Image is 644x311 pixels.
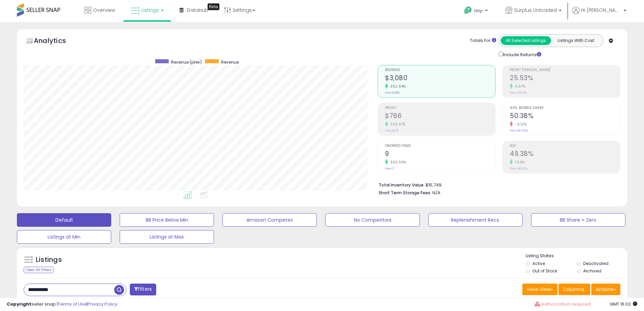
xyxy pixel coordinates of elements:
[385,150,495,159] h2: 9
[385,91,400,95] small: Prev: $680
[187,7,208,14] span: DataHub
[551,36,601,45] button: Listings With Cost
[141,7,159,14] span: Listings
[93,7,115,14] span: Overview
[388,160,406,165] small: 350.00%
[17,213,111,227] button: Default
[24,267,54,273] div: Clear All Filters
[513,160,525,165] small: 1.56%
[514,7,557,14] span: Surplus Unloaded
[208,3,219,10] div: Tooltip anchor
[558,284,590,295] button: Columns
[385,74,495,83] h2: $3,080
[563,286,584,293] span: Columns
[474,8,483,14] span: Help
[325,213,420,227] button: No Competitors
[120,213,214,227] button: BB Price Below Min
[385,68,495,72] span: Revenue
[583,261,609,266] label: Deactivated
[513,84,526,89] small: 0.87%
[7,301,31,307] strong: Copyright
[385,129,399,133] small: Prev: $172
[34,36,79,47] h5: Analytics
[221,59,239,65] span: Revenue
[591,284,620,295] button: Actions
[171,59,202,65] span: Revenue (prev)
[58,301,87,307] a: Terms of Use
[572,7,626,22] a: Hi [PERSON_NAME]
[510,129,528,133] small: Prev: 52.00%
[120,230,214,244] button: Listings at Max
[531,213,625,227] button: BB Share = Zero
[470,38,496,44] div: Totals For
[522,284,557,295] button: Save View
[510,150,620,159] h2: 49.38%
[428,213,523,227] button: Replenishment Recs.
[610,301,637,307] span: 2025-09-17 16:02 GMT
[464,6,472,15] i: Get Help
[510,144,620,148] span: ROI
[432,190,440,196] span: N/A
[130,284,156,295] button: Filters
[510,74,620,83] h2: 25.53%
[385,166,394,171] small: Prev: 2
[88,301,117,307] a: Privacy Policy
[526,253,627,259] p: Listing States:
[379,180,615,188] li: $15,749
[388,84,406,89] small: 352.94%
[385,112,495,121] h2: $786
[379,190,431,196] b: Short Term Storage Fees:
[7,301,117,308] div: seller snap | |
[501,36,551,45] button: All Selected Listings
[388,122,406,127] small: 356.97%
[581,7,622,14] span: Hi [PERSON_NAME]
[17,230,111,244] button: Listings at Min
[510,106,620,110] span: Avg. Buybox Share
[36,255,62,265] h5: Listings
[510,112,620,121] h2: 50.38%
[532,268,557,274] label: Out of Stock
[510,68,620,72] span: Profit [PERSON_NAME]
[532,261,545,266] label: Active
[494,50,549,58] div: Include Returns
[513,122,527,127] small: -3.12%
[385,144,495,148] span: Ordered Items
[379,182,425,188] b: Total Inventory Value:
[222,213,317,227] button: Amazon Competes
[510,166,527,171] small: Prev: 48.62%
[385,106,495,110] span: Profit
[510,91,527,95] small: Prev: 25.31%
[459,1,495,22] a: Help
[583,268,601,274] label: Archived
